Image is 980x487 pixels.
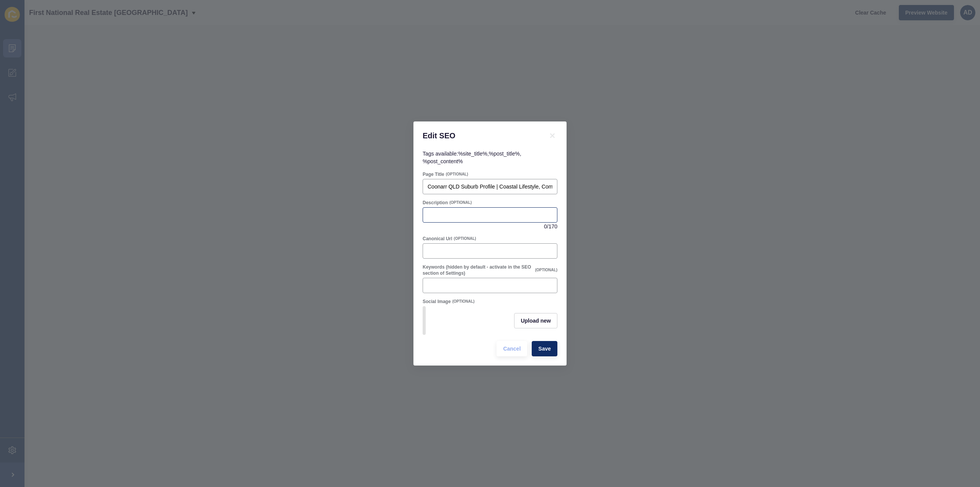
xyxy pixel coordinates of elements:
code: %post_title% [489,151,520,157]
span: Tags available: , , [423,151,521,164]
span: Upload new [521,317,551,325]
label: Description [423,200,448,206]
code: %site_title% [458,151,487,157]
span: (OPTIONAL) [446,172,468,177]
span: 0 [544,223,547,230]
code: %post_content% [423,158,463,164]
span: (OPTIONAL) [535,267,557,273]
h1: Edit SEO [423,131,538,141]
label: Page Title [423,171,444,177]
button: Save [532,341,557,356]
span: (OPTIONAL) [449,200,472,205]
span: (OPTIONAL) [452,299,474,304]
span: Save [538,345,551,353]
label: Social Image [423,298,451,305]
label: Canonical Url [423,236,452,242]
button: Cancel [497,341,527,356]
span: / [547,223,549,230]
span: (OPTIONAL) [454,236,476,241]
label: Keywords (hidden by default - activate in the SEO section of Settings) [423,264,534,276]
span: 170 [549,223,557,230]
button: Upload new [514,313,557,328]
span: Cancel [503,345,521,353]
